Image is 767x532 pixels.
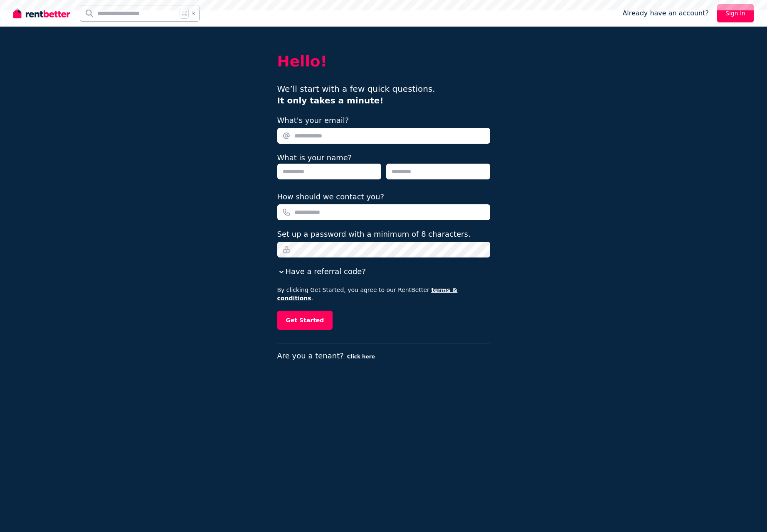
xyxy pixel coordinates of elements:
[277,96,384,105] b: It only takes a minute!
[347,353,375,360] button: Click here
[622,8,709,18] span: Already have an account?
[13,7,70,20] img: RentBetter
[717,4,754,22] a: Sign In
[277,228,471,240] label: Set up a password with a minimum of 8 characters.
[277,153,352,162] label: What is your name?
[277,115,349,126] label: What's your email?
[277,53,490,70] h2: Hello!
[277,84,435,105] span: We’ll start with a few quick questions.
[192,10,195,17] span: k
[277,266,366,277] button: Have a referral code?
[277,311,333,330] button: Get Started
[277,286,490,302] p: By clicking Get Started, you agree to our RentBetter .
[277,350,490,362] p: Are you a tenant?
[277,191,385,203] label: How should we contact you?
